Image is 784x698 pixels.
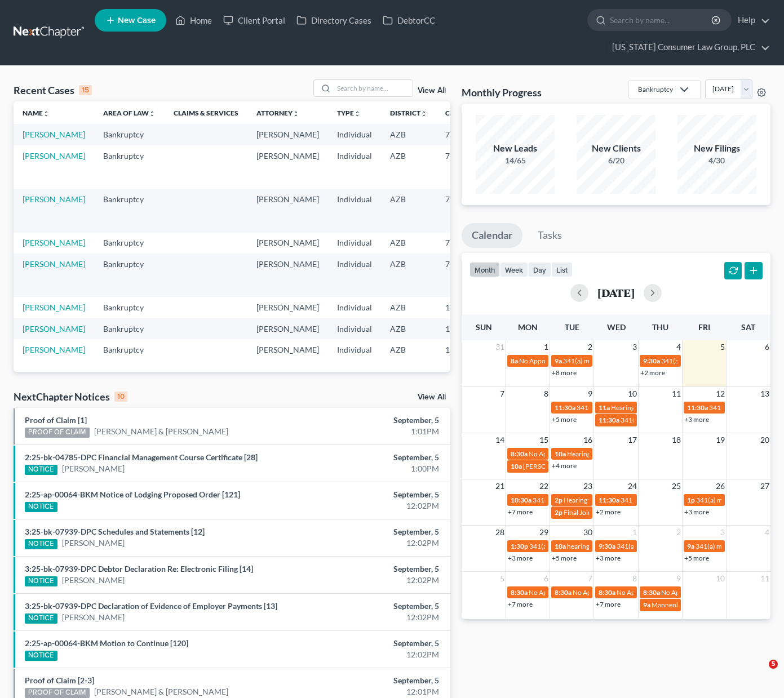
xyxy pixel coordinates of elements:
[247,189,328,232] td: [PERSON_NAME]
[661,357,770,365] span: 341(a) meeting for [PERSON_NAME]
[684,415,709,424] a: +3 more
[627,479,638,493] span: 24
[94,189,165,232] td: Bankruptcy
[552,554,577,562] a: +5 more
[687,496,695,504] span: 1p
[529,542,638,550] span: 341(a) meeting for [PERSON_NAME]
[103,109,156,117] a: Area of Lawunfold_more
[671,433,682,447] span: 18
[381,145,436,189] td: AZB
[462,223,522,248] a: Calendar
[555,450,566,458] span: 10a
[599,416,619,424] span: 11:30a
[529,588,581,597] span: No Appointments
[62,575,125,586] a: [PERSON_NAME]
[607,322,626,332] span: Wed
[715,572,726,585] span: 10
[94,426,228,437] a: [PERSON_NAME] & [PERSON_NAME]
[23,259,85,269] a: [PERSON_NAME]
[23,324,85,334] a: [PERSON_NAME]
[25,527,205,536] a: 3:25-bk-07939-DPC Schedules and Statements [12]
[582,479,593,493] span: 23
[25,638,188,648] a: 2:25-ap-00064-BKM Motion to Continue [120]
[677,155,756,166] div: 4/30
[62,612,125,623] a: [PERSON_NAME]
[543,387,550,401] span: 8
[555,508,562,517] span: 2p
[719,526,726,539] span: 3
[597,287,635,299] h2: [DATE]
[587,340,593,354] span: 2
[577,403,745,412] span: 341(a) meeting for [PERSON_NAME] & [PERSON_NAME]
[565,322,579,332] span: Tue
[599,403,610,412] span: 11a
[538,479,550,493] span: 22
[469,262,500,277] button: month
[308,537,439,549] div: 12:02PM
[652,601,705,609] span: Mannenbach Trial
[462,86,542,99] h3: Monthly Progress
[596,600,621,608] a: +7 more
[308,601,439,612] div: September, 5
[25,428,90,438] div: PROOF OF CLAIM
[577,142,655,155] div: New Clients
[308,563,439,575] div: September, 5
[308,649,439,660] div: 12:02PM
[445,109,484,117] a: Chapterunfold_more
[25,490,240,499] a: 2:25-ap-00064-BKM Notice of Lodging Proposed Order [121]
[390,109,427,117] a: Districtunfold_more
[43,110,50,117] i: unfold_more
[23,151,85,161] a: [PERSON_NAME]
[587,572,593,585] span: 7
[247,297,328,318] td: [PERSON_NAME]
[759,433,770,447] span: 20
[328,145,381,189] td: Individual
[511,450,528,458] span: 8:30a
[555,357,562,365] span: 9a
[170,10,218,30] a: Home
[494,433,506,447] span: 14
[247,318,328,339] td: [PERSON_NAME]
[23,194,85,204] a: [PERSON_NAME]
[62,537,125,549] a: [PERSON_NAME]
[643,357,660,365] span: 9:30a
[381,124,436,145] td: AZB
[528,223,572,248] a: Tasks
[25,601,277,611] a: 3:25-bk-07939-DPC Declaration of Evidence of Employer Payments [13]
[551,262,573,277] button: list
[552,461,577,470] a: +4 more
[631,572,638,585] span: 8
[684,554,709,562] a: +5 more
[94,233,165,254] td: Bankruptcy
[25,613,57,624] div: NOTICE
[511,588,528,597] span: 8:30a
[247,254,328,297] td: [PERSON_NAME]
[23,109,50,117] a: Nameunfold_more
[420,110,427,117] i: unfold_more
[538,526,550,539] span: 29
[328,318,381,339] td: Individual
[599,496,619,504] span: 11:30a
[732,10,770,30] a: Help
[715,433,726,447] span: 19
[308,575,439,586] div: 12:02PM
[617,588,669,597] span: No Appointments
[94,339,165,383] td: Bankruptcy
[381,297,436,318] td: AZB
[599,542,615,550] span: 9:30a
[759,572,770,585] span: 11
[381,254,436,297] td: AZB
[436,318,493,339] td: 13
[94,297,165,318] td: Bankruptcy
[94,145,165,189] td: Bankruptcy
[25,502,57,512] div: NOTICE
[494,340,506,354] span: 31
[308,526,439,537] div: September, 5
[698,322,710,332] span: Fri
[334,80,413,96] input: Search by name...
[436,297,493,318] td: 13
[675,340,682,354] span: 4
[567,542,654,550] span: hearing for [PERSON_NAME]
[677,142,756,155] div: New Filings
[328,189,381,232] td: Individual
